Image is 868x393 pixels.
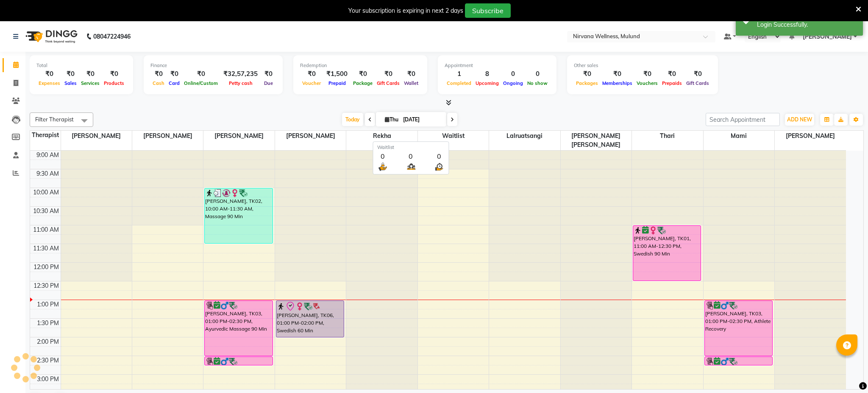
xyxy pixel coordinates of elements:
[704,131,774,141] span: Mami
[348,6,463,15] div: Your subscription is expiring in next 2 days
[35,300,61,309] div: 1:00 PM
[182,80,220,86] span: Online/Custom
[351,80,375,86] span: Package
[684,80,711,86] span: Gift Cards
[705,301,772,356] div: [PERSON_NAME], TK03, 01:00 PM-02:30 PM, Athlete Recovery
[406,161,416,172] img: queue.png
[684,69,711,79] div: ₹0
[525,69,550,79] div: 0
[32,263,61,272] div: 12:00 PM
[31,207,61,216] div: 10:30 AM
[35,116,74,123] span: Filter Therapist
[276,301,344,337] div: [PERSON_NAME], TK06, 01:00 PM-02:00 PM, Swedish 60 Min
[706,113,780,126] input: Search Appointment
[62,69,79,79] div: ₹0
[632,131,703,141] span: Thari
[634,80,660,86] span: Vouchers
[346,131,417,141] span: Rekha
[406,151,416,161] div: 0
[375,69,402,79] div: ₹0
[445,69,473,79] div: 1
[93,25,131,48] b: 08047224946
[600,69,634,79] div: ₹0
[634,69,660,79] div: ₹0
[489,131,560,141] span: Lalruatsangi
[375,80,402,86] span: Gift Cards
[401,113,443,126] input: 2025-09-04
[275,131,346,141] span: [PERSON_NAME]
[600,80,634,86] span: Memberships
[22,25,80,48] img: logo
[30,131,61,140] div: Therapist
[473,80,501,86] span: Upcoming
[35,356,61,365] div: 2:30 PM
[501,80,525,86] span: Ongoing
[102,80,126,86] span: Products
[501,69,525,79] div: 0
[434,161,444,172] img: wait_time.png
[36,62,126,69] div: Total
[150,69,167,79] div: ₹0
[35,169,61,178] div: 9:30 AM
[418,131,489,141] span: Waitlist
[182,69,220,79] div: ₹0
[227,80,255,86] span: Petty cash
[473,69,501,79] div: 8
[445,80,473,86] span: Completed
[300,62,420,69] div: Redemption
[402,80,420,86] span: Wallet
[36,69,62,79] div: ₹0
[205,188,272,243] div: [PERSON_NAME], TK02, 10:00 AM-11:30 AM, Massage 90 Min
[79,69,102,79] div: ₹0
[383,116,401,123] span: Thu
[574,69,600,79] div: ₹0
[377,144,444,151] div: Waitlist
[633,226,701,281] div: [PERSON_NAME], TK01, 11:00 AM-12:30 PM, Swedish 90 Min
[205,301,272,356] div: [PERSON_NAME], TK03, 01:00 PM-02:30 PM, Ayurvedic Massage 90 Min
[757,20,857,29] div: Login Successfully.
[35,151,61,160] div: 9:00 AM
[220,69,261,79] div: ₹32,57,235
[102,69,126,79] div: ₹0
[326,80,348,86] span: Prepaid
[31,188,61,197] div: 10:00 AM
[61,131,132,141] span: [PERSON_NAME]
[660,80,684,86] span: Prepaids
[35,337,61,346] div: 2:00 PM
[342,113,363,126] span: Today
[35,319,61,328] div: 1:30 PM
[35,375,61,384] div: 3:00 PM
[561,131,632,150] span: [PERSON_NAME] [PERSON_NAME]
[31,225,61,234] div: 11:00 AM
[445,62,550,69] div: Appointment
[574,62,711,69] div: Other sales
[323,69,351,79] div: ₹1,500
[150,62,276,69] div: Finance
[167,80,182,86] span: Card
[300,69,323,79] div: ₹0
[402,69,420,79] div: ₹0
[79,80,102,86] span: Services
[205,357,272,365] div: [PERSON_NAME], TK03, 02:30 PM-02:45 PM, Steam
[167,69,182,79] div: ₹0
[203,131,274,141] span: [PERSON_NAME]
[525,80,550,86] span: No show
[705,357,772,365] div: [PERSON_NAME], TK03, 02:30 PM-02:45 PM, Steam
[351,69,375,79] div: ₹0
[660,69,684,79] div: ₹0
[132,131,203,141] span: [PERSON_NAME]
[150,80,167,86] span: Cash
[574,80,600,86] span: Packages
[262,80,275,86] span: Due
[36,80,62,86] span: Expenses
[261,69,276,79] div: ₹0
[434,151,444,161] div: 0
[832,359,860,385] iframe: chat widget
[465,3,511,18] button: Subscribe
[377,161,388,172] img: serve.png
[300,80,323,86] span: Voucher
[32,281,61,290] div: 12:30 PM
[787,116,812,123] span: ADD NEW
[785,114,814,126] button: ADD NEW
[62,80,79,86] span: Sales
